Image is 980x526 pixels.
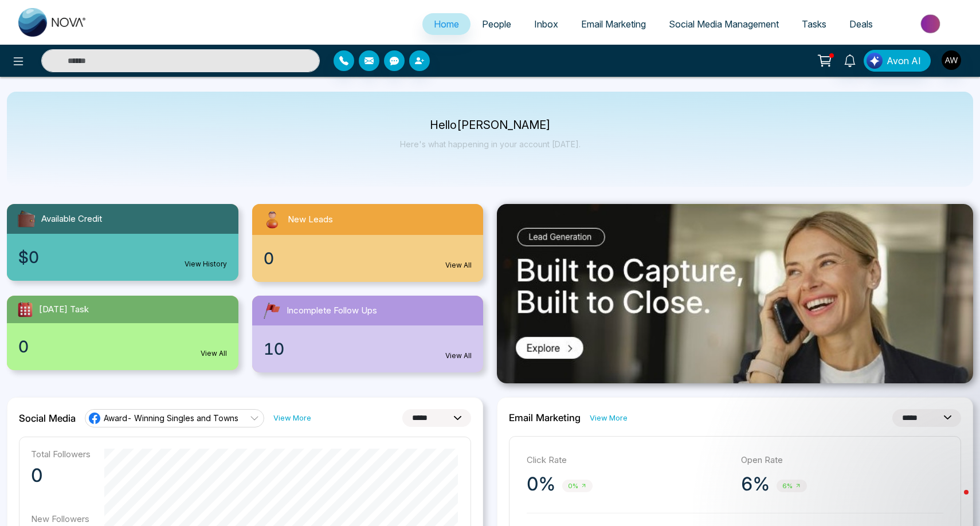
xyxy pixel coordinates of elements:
span: Inbox [534,18,558,30]
iframe: Intercom live chat [941,487,969,515]
span: Deals [849,18,873,30]
img: Market-place.gif [890,11,973,37]
a: Inbox [523,13,570,35]
img: todayTask.svg [16,300,34,319]
p: Total Followers [31,449,91,460]
a: Home [422,13,471,35]
span: 0 [18,335,29,359]
img: Nova CRM Logo [18,8,87,37]
p: 6% [741,473,770,496]
img: newLeads.svg [261,209,283,230]
p: Here's what happening in your account [DATE]. [400,139,581,149]
p: 0% [527,473,555,496]
img: Lead Flow [867,53,883,69]
a: View All [201,348,227,359]
img: availableCredit.svg [16,209,37,229]
span: Avon AI [887,54,921,68]
img: . [497,204,973,383]
p: Hello [PERSON_NAME] [400,120,581,130]
p: Click Rate [527,454,730,467]
span: Available Credit [41,213,102,226]
a: View All [445,351,472,361]
p: Open Rate [741,454,944,467]
h2: Social Media [19,413,76,424]
span: 0% [562,480,593,493]
span: $0 [18,245,39,269]
a: View All [445,260,472,270]
img: User Avatar [942,50,961,70]
a: View More [273,413,311,423]
span: 10 [264,337,284,361]
span: People [482,18,511,30]
h2: Email Marketing [509,412,581,423]
span: [DATE] Task [39,303,89,316]
a: Email Marketing [570,13,657,35]
a: View History [185,259,227,269]
a: Tasks [790,13,838,35]
a: View More [590,413,628,423]
a: Incomplete Follow Ups10View All [245,296,491,372]
p: 0 [31,464,91,487]
a: New Leads0View All [245,204,491,282]
span: 0 [264,246,274,270]
a: Social Media Management [657,13,790,35]
a: Deals [838,13,884,35]
span: Incomplete Follow Ups [287,304,377,317]
span: Home [434,18,459,30]
a: People [471,13,523,35]
span: Tasks [802,18,826,30]
span: Social Media Management [669,18,779,30]
span: Email Marketing [581,18,646,30]
span: Award- Winning Singles and Towns [104,413,238,423]
span: New Leads [288,213,333,226]
p: New Followers [31,513,91,524]
img: followUps.svg [261,300,282,321]
button: Avon AI [864,50,931,72]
